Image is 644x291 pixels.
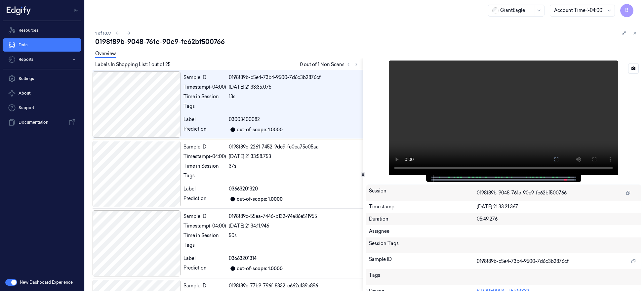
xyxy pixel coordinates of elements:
[229,232,360,239] div: 50s
[183,126,226,134] div: Prediction
[369,240,477,251] div: Session Tags
[237,265,283,272] div: out-of-scope: 1.0000
[229,223,360,229] div: [DATE] 21:34:11.946
[369,203,477,210] div: Timestamp
[369,216,477,223] div: Duration
[95,30,111,36] span: 1 of 1077
[3,116,81,129] a: Documentation
[71,5,81,16] button: Toggle Navigation
[183,242,226,252] div: Tags
[229,144,360,150] div: 0198f89c-2261-7452-9dc9-fe0ea75c05aa
[477,203,638,210] div: [DATE] 21:33:21.367
[229,74,360,81] div: 0198f89b-c5e4-73b4-9500-7d6c3b2876cf
[183,93,226,100] div: Time in Session
[620,4,633,17] button: B
[369,187,477,198] div: Session
[300,61,360,68] span: 0 out of 1 Non Scans
[3,87,81,100] button: About
[183,186,226,192] div: Label
[183,195,226,203] div: Prediction
[229,93,360,100] div: 13s
[369,256,477,267] div: Sample ID
[183,84,226,91] div: Timestamp (-04:00)
[183,144,226,150] div: Sample ID
[3,72,81,85] a: Settings
[183,163,226,170] div: Time in Session
[183,223,226,229] div: Timestamp (-04:00)
[183,282,226,289] div: Sample ID
[183,255,226,262] div: Label
[183,265,226,272] div: Prediction
[183,172,226,183] div: Tags
[369,272,477,282] div: Tags
[3,53,81,66] button: Reports
[369,228,639,235] div: Assignee
[183,213,226,220] div: Sample ID
[183,74,226,81] div: Sample ID
[229,163,360,170] div: 37s
[95,37,639,46] div: 0198f89b-9048-761e-90e9-fc62bf500766
[183,116,226,123] div: Label
[183,103,226,113] div: Tags
[229,84,360,91] div: [DATE] 21:33:35.075
[229,153,360,160] div: [DATE] 21:33:58.753
[229,255,257,262] span: 03663201314
[95,61,171,68] span: Labels In Shopping List: 1 out of 25
[3,101,81,114] a: Support
[229,213,360,220] div: 0198f89c-55ea-7446-b132-94a86e511955
[95,50,116,58] a: Overview
[229,282,360,289] div: 0198f89c-77b9-796f-8332-c662e139e896
[229,186,258,192] span: 03663201320
[237,196,283,203] div: out-of-scope: 1.0000
[477,258,569,265] span: 0198f89b-c5e4-73b4-9500-7d6c3b2876cf
[477,189,567,196] span: 0198f89b-9048-761e-90e9-fc62bf500766
[3,38,81,52] a: Data
[183,232,226,239] div: Time in Session
[477,216,638,223] div: 05:49.276
[183,153,226,160] div: Timestamp (-04:00)
[229,116,260,123] span: 03003400082
[237,126,283,133] div: out-of-scope: 1.0000
[3,24,81,37] a: Resources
